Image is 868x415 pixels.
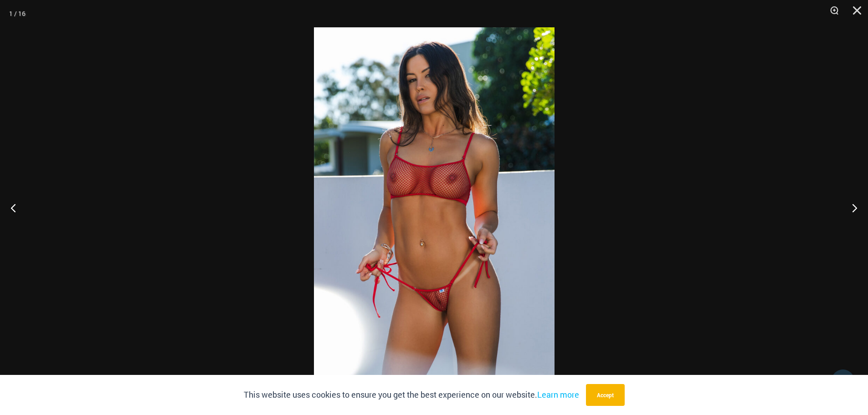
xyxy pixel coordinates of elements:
p: This website uses cookies to ensure you get the best experience on our website. [244,388,579,402]
button: Next [834,185,868,231]
button: Accept [586,384,625,406]
img: Summer Storm Red 332 Crop Top 449 Thong 02 [314,27,555,388]
a: Learn more [537,389,579,400]
div: 1 / 16 [9,7,26,20]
